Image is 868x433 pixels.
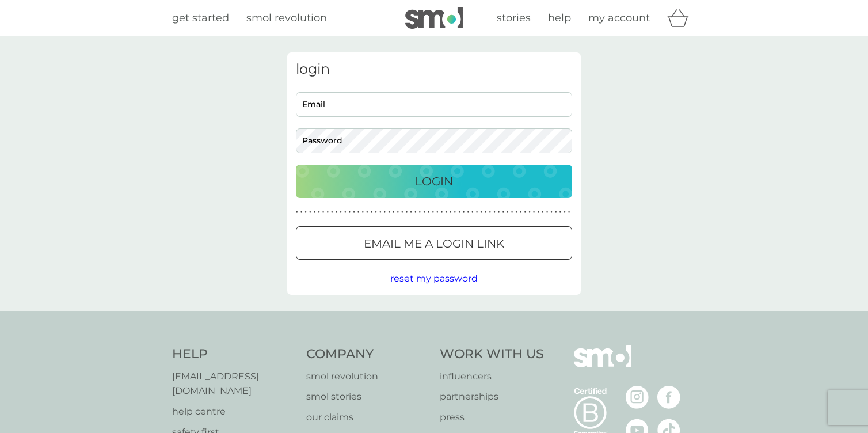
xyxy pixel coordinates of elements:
span: my account [588,12,650,24]
p: Login [415,172,453,191]
span: get started [172,12,229,24]
h3: login [296,61,572,78]
img: visit the smol Instagram page [626,386,649,409]
a: influencers [440,369,544,384]
span: smol revolution [246,12,327,24]
a: stories [497,10,531,26]
p: ● [304,210,307,215]
p: ● [515,210,517,215]
p: ● [524,210,527,215]
button: Email me a login link [296,226,572,260]
p: ● [564,210,566,215]
p: ● [340,210,342,215]
p: ● [300,210,303,215]
p: ● [493,210,496,215]
a: press [440,410,544,425]
a: partnerships [440,389,544,404]
p: ● [568,210,570,215]
a: my account [588,10,650,26]
p: ● [458,210,460,215]
p: ● [450,210,452,215]
p: ● [476,210,478,215]
p: ● [463,210,465,215]
span: help [548,12,571,24]
p: ● [454,210,456,215]
p: ● [485,210,487,215]
img: smol [405,7,463,29]
p: ● [357,210,360,215]
h4: Company [306,345,429,363]
p: ● [336,210,338,215]
p: ● [511,210,513,215]
p: ● [502,210,504,215]
p: ● [414,210,417,215]
h4: Work With Us [440,345,544,363]
p: ● [393,210,395,215]
p: Email me a login link [364,234,504,253]
p: ● [349,210,351,215]
a: smol revolution [306,369,429,384]
p: ● [507,210,509,215]
p: ● [550,210,553,215]
span: reset my password [390,273,478,284]
img: smol [574,345,631,385]
p: ● [322,210,325,215]
p: ● [480,210,482,215]
button: reset my password [390,271,478,286]
p: ● [528,210,531,215]
p: ● [371,210,373,215]
a: [EMAIL_ADDRESS][DOMAIN_NAME] [172,369,295,398]
span: stories [497,12,531,24]
button: Login [296,165,572,198]
p: ● [419,210,421,215]
img: visit the smol Facebook page [657,386,680,409]
a: get started [172,10,229,26]
p: ● [467,210,469,215]
p: ● [309,210,311,215]
p: ● [489,210,492,215]
p: ● [318,210,320,215]
p: ● [436,210,439,215]
p: ● [428,210,430,215]
p: ● [432,210,434,215]
p: ● [331,210,333,215]
p: ● [537,210,539,215]
p: ● [361,210,364,215]
a: smol stories [306,389,429,404]
a: help centre [172,404,295,419]
p: ● [471,210,474,215]
h4: Help [172,345,295,363]
p: ● [406,210,408,215]
p: ● [366,210,368,215]
p: ● [326,210,329,215]
div: basket [667,6,696,29]
p: ● [498,210,500,215]
p: ● [397,210,399,215]
a: smol revolution [246,10,327,26]
p: ● [559,210,562,215]
a: our claims [306,410,429,425]
a: help [548,10,571,26]
p: ● [384,210,386,215]
p: ● [410,210,412,215]
p: ● [423,210,425,215]
p: ● [353,210,355,215]
p: ● [379,210,382,215]
p: ● [401,210,403,215]
p: ● [520,210,522,215]
p: ● [296,210,298,215]
p: ● [314,210,316,215]
p: ● [546,210,549,215]
p: ● [555,210,557,215]
p: ● [533,210,535,215]
p: ● [344,210,347,215]
p: ● [375,210,377,215]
